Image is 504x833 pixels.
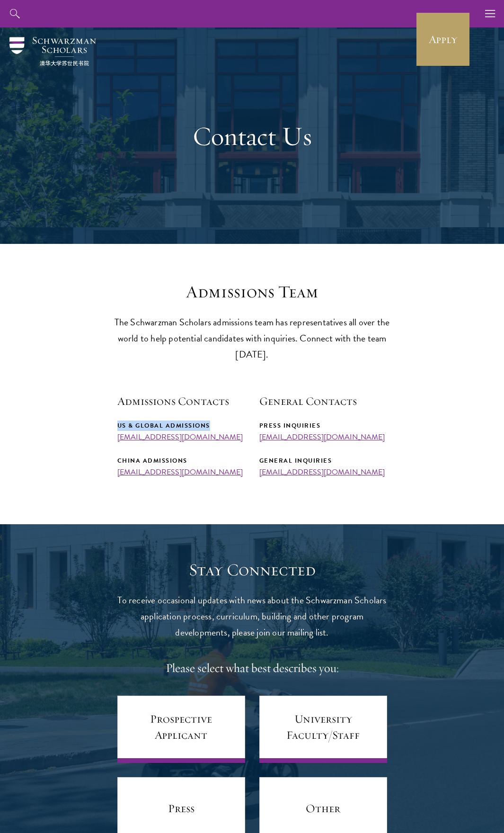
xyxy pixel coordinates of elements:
a: [EMAIL_ADDRESS][DOMAIN_NAME] [259,431,385,443]
a: [EMAIL_ADDRESS][DOMAIN_NAME] [117,431,243,443]
a: Apply [416,13,469,66]
a: [EMAIL_ADDRESS][DOMAIN_NAME] [117,466,243,478]
h3: Stay Connected [117,560,387,580]
h3: Admissions Team [106,282,399,302]
div: US & Global Admissions [117,421,245,431]
h1: Contact Us [89,119,416,152]
h5: General Contacts [259,393,387,409]
p: To receive occasional updates with news about the Schwarzman Scholars application process, curric... [117,592,387,640]
a: University Faculty/Staff [259,696,387,763]
p: The Schwarzman Scholars admissions team has representatives all over the world to help potential ... [106,314,399,362]
div: General Inquiries [259,456,387,466]
div: China Admissions [117,456,245,466]
div: Press Inquiries [259,421,387,431]
h4: Please select what best describes you: [117,659,387,677]
a: Prospective Applicant [117,696,245,763]
img: Schwarzman Scholars [9,37,96,66]
a: [EMAIL_ADDRESS][DOMAIN_NAME] [259,466,385,478]
h5: Admissions Contacts [117,393,245,409]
